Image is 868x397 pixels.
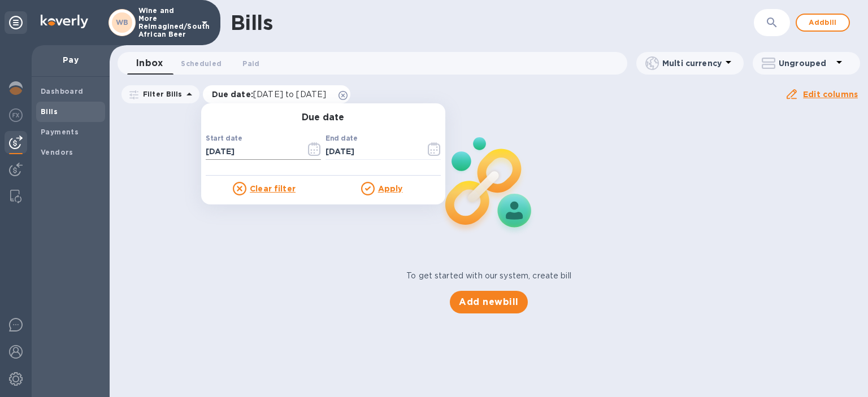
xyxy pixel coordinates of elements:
span: Paid [242,58,259,69]
b: Dashboard [41,87,84,95]
label: Start date [206,135,242,142]
p: Wine and More Reimagined/South African Beer [138,7,195,38]
b: Bills [41,107,58,116]
div: Due date:[DATE] to [DATE] [203,85,351,103]
p: Ungrouped [779,58,832,69]
h3: Due date [201,112,445,123]
p: Multi currency [662,58,722,69]
u: Clear filter [250,184,296,193]
p: Pay [41,54,101,66]
span: [DATE] to [DATE] [253,90,326,99]
b: Vendors [41,148,73,156]
b: WB [116,18,129,27]
span: Scheduled [181,58,222,69]
u: Edit columns [803,90,858,99]
b: Payments [41,128,79,136]
div: Unpin categories [5,11,27,34]
span: Add bill [806,16,840,29]
u: Apply [378,184,403,193]
h1: Bills [231,11,272,34]
img: Logo [41,15,88,28]
img: Foreign exchange [9,108,23,122]
p: To get started with our system, create bill [406,270,571,282]
label: End date [325,135,357,142]
button: Addbill [796,14,850,32]
span: Inbox [136,55,163,71]
p: Due date : [212,89,332,100]
button: Add newbill [450,291,527,313]
p: Filter Bills [138,89,183,99]
span: Add new bill [459,295,518,309]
